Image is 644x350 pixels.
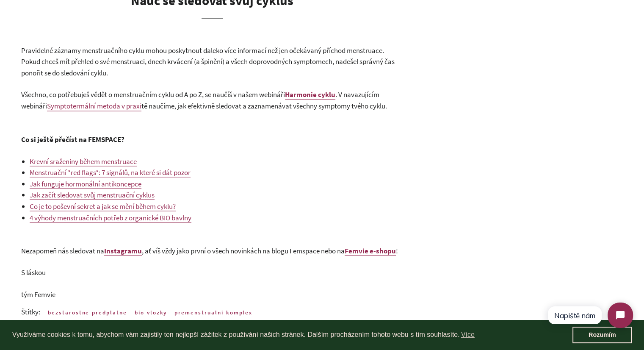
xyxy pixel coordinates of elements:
iframe: Tidio Chat [540,295,640,335]
a: Co je to poševní sekret a jak se mění během cyklu? [30,201,176,211]
span: Krevní sraženiny během menstruace [30,156,137,166]
span: Všechno, co potřebuješ vědět o menstruačním cyklu od A po Z, se naučíš v našem webináři [21,90,285,99]
span: Nezapomeň nás sledovat na [21,246,104,255]
b: Femvie [345,246,368,255]
span: Pravidelné záznamy menstruačního cyklu mohou poskytnout daleko více informací než jen očekávaný p... [21,46,395,78]
a: Krevní sraženiny během menstruace [30,156,137,166]
span: tě naučíme, jak efektivně sledovat a zaznamenávat všechny symptomy tvého cyklu. [141,101,387,111]
a: Harmonie cyklu [285,90,335,100]
a: Jak začít sledovat svůj menstruační cyklus [30,190,155,200]
span: tým Femvie [21,289,55,299]
span: Jak funguje hormonální antikoncepce [30,179,141,188]
a: 4 výhody menstruačních potřeb z organické BIO bavlny [30,213,191,222]
a: Jak funguje hormonální antikoncepce [30,179,141,189]
a: Menstruační *red flags*: 7 signálů, na které si dát pozor [30,167,191,177]
a: Femviee-shopu [345,246,396,256]
span: S láskou [21,267,46,277]
b: Co si ještě přečíst na FEMSPACE? [21,134,124,144]
a: Symptotermální metoda v praxi [47,101,141,111]
a: learn more about cookies [460,328,476,341]
a: premenstrualni-komplex [174,307,259,317]
span: Využíváme cookies k tomu, abychom vám zajistily ten nejlepší zážitek z používání našich stránek. ... [12,328,572,341]
span: Menstruační *red flags*: 7 signálů, na které si dát pozor [30,167,191,177]
a: Instagramu [104,246,142,256]
span: , ať víš vždy jako první o všech novinkách na blogu Femspace nebo na [142,246,345,255]
b: e-shopu [370,246,396,255]
a: bezstarostne-predplatne [48,307,133,317]
span: ! [396,246,398,255]
a: bio-vlozky [135,307,174,317]
span: Štítky: [21,307,40,316]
